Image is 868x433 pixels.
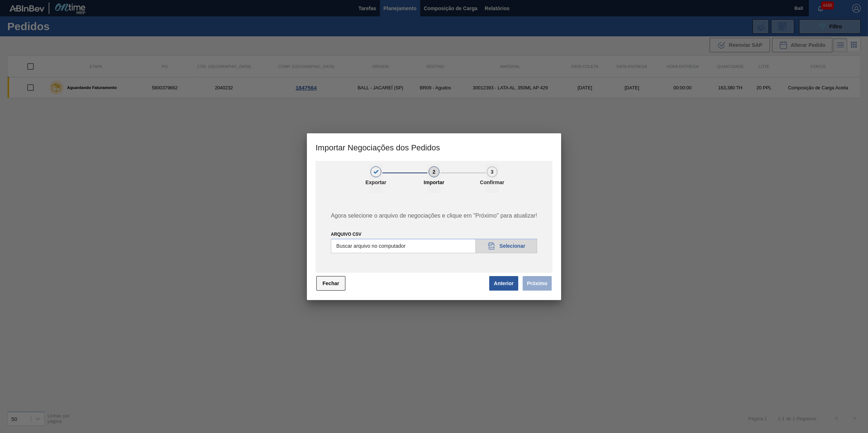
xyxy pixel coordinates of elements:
button: 2Importar [427,164,441,193]
p: Importar [416,179,452,185]
button: 3Confirmar [486,164,499,193]
label: Arquivo csv [331,232,361,237]
p: Confirmar [474,179,510,185]
h3: Importar Negociações dos Pedidos [307,133,561,161]
div: 2 [429,166,439,177]
div: 3 [487,166,498,177]
button: Fechar [316,276,345,291]
p: Exportar [358,179,394,185]
button: Anterior [489,276,518,291]
div: 1 [370,166,381,177]
button: 1Exportar [369,164,382,193]
span: Agora selecione o arquivo de negociações e clique em "Próximo" para atualizar! [324,213,544,219]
